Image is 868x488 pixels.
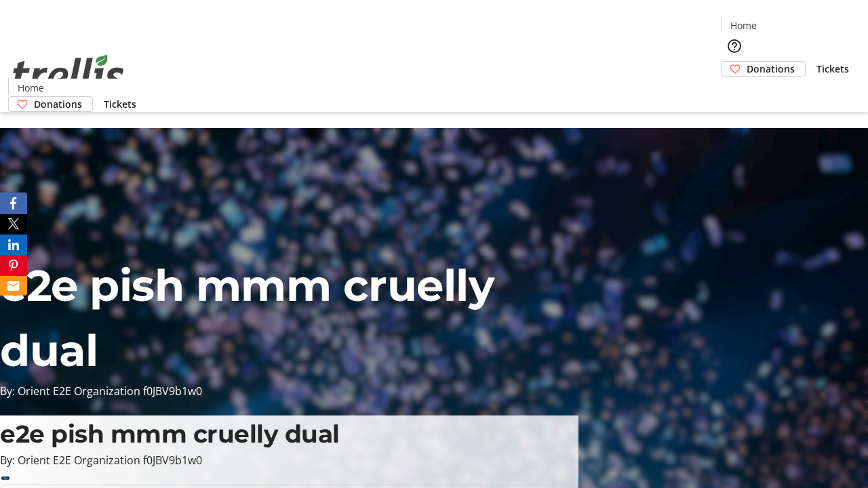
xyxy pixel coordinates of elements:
span: Donations [34,97,82,111]
span: Tickets [104,97,136,111]
span: Home [18,81,44,95]
button: Help [721,33,748,60]
span: Home [730,18,757,33]
a: Home [9,81,52,95]
span: Donations [747,62,795,76]
a: Donations [8,96,93,112]
img: Orient E2E Organization f0JBV9b1w0's Logo [8,39,129,107]
a: Home [722,18,765,33]
button: Cart [721,77,748,104]
a: Tickets [806,62,860,76]
a: Tickets [93,97,147,111]
a: Donations [721,61,806,77]
span: Tickets [816,62,849,76]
